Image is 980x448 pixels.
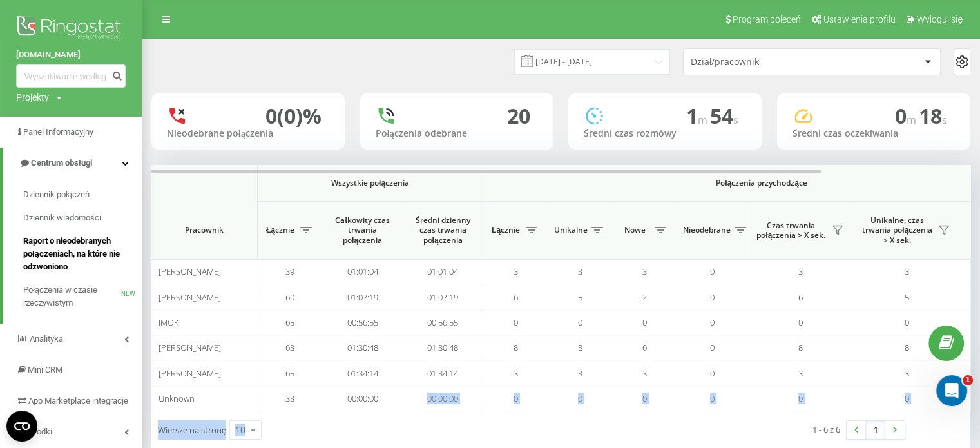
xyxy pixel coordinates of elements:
[322,284,403,309] td: 01:07:19
[159,291,221,303] span: [PERSON_NAME]
[578,393,582,404] span: 0
[754,220,828,240] span: Czas trwania połączenia > X sek.
[710,291,715,303] span: 0
[823,14,896,24] span: Ustawienia profilu
[285,266,294,277] span: 39
[798,367,803,379] span: 3
[159,367,221,379] span: [PERSON_NAME]
[23,278,142,315] a: Połączenia w czasie rzeczywistymNEW
[642,367,647,379] span: 3
[642,291,647,303] span: 2
[936,375,967,406] iframe: Intercom live chat
[812,423,840,436] div: 1 - 6 z 6
[265,104,322,128] div: 0 (0)%
[158,424,226,436] span: Wiersze na stronę
[332,215,393,246] span: Całkowity czas trwania połączenia
[31,158,92,168] span: Centrum obsługi
[30,334,63,344] span: Analityka
[905,317,909,328] span: 0
[16,64,126,88] input: Wyszukiwanie według numeru
[159,393,195,404] span: Unknown
[919,102,947,130] span: 18
[403,386,483,411] td: 00:00:00
[490,225,522,235] span: Łącznie
[698,113,710,127] span: m
[235,424,245,436] div: 10
[710,317,715,328] span: 0
[16,48,126,61] a: [DOMAIN_NAME]
[798,266,803,277] span: 3
[642,317,647,328] span: 0
[917,14,963,24] span: Wyloguj się
[3,148,142,179] a: Centrum obsługi
[691,57,845,68] div: Dział/pracownik
[16,13,126,45] img: Ringostat logo
[642,266,647,277] span: 3
[642,393,647,404] span: 0
[578,266,582,277] span: 3
[403,360,483,385] td: 01:34:14
[905,342,909,353] span: 8
[28,365,62,375] span: Mini CRM
[798,342,803,353] span: 8
[285,393,294,404] span: 33
[322,310,403,335] td: 00:56:55
[23,284,121,309] span: Połączenia w czasie rzeczywistym
[6,411,37,442] button: Open CMP widget
[942,113,947,127] span: s
[554,225,588,235] span: Unikalne
[710,393,715,404] span: 0
[23,211,101,224] span: Dziennik wiadomości
[514,317,518,328] span: 0
[733,14,801,24] span: Program poleceń
[686,102,710,130] span: 1
[162,225,246,235] span: Pracownik
[322,259,403,284] td: 01:01:04
[322,335,403,360] td: 01:30:48
[963,375,973,385] span: 1
[274,178,465,188] span: Wszystkie połączenia
[905,291,909,303] span: 5
[167,128,329,139] div: Nieodebrane połączenia
[16,91,49,104] div: Projekty
[895,102,919,130] span: 0
[514,367,518,379] span: 3
[322,386,403,411] td: 00:00:00
[376,128,538,139] div: Połączenia odebrane
[322,360,403,385] td: 01:34:14
[412,215,473,246] span: Średni dzienny czas trwania połączenia
[285,291,294,303] span: 60
[23,188,90,201] span: Dziennik połączeń
[285,367,294,379] span: 65
[285,342,294,353] span: 63
[507,104,530,128] div: 20
[907,113,919,127] span: m
[578,342,582,353] span: 8
[159,342,221,353] span: [PERSON_NAME]
[23,235,135,273] span: Raport o nieodebranych połączeniach, na które nie odzwoniono
[285,317,294,328] span: 65
[578,291,582,303] span: 5
[710,342,715,353] span: 0
[23,183,142,206] a: Dziennik połączeń
[403,335,483,360] td: 01:30:48
[403,259,483,284] td: 01:01:04
[710,102,738,130] span: 54
[905,367,909,379] span: 3
[29,427,52,436] span: Środki
[733,113,738,127] span: s
[866,421,885,439] a: 1
[403,310,483,335] td: 00:56:55
[905,266,909,277] span: 3
[264,225,296,235] span: Łącznie
[514,393,518,404] span: 0
[159,266,221,277] span: [PERSON_NAME]
[578,317,582,328] span: 0
[514,266,518,277] span: 3
[798,291,803,303] span: 6
[23,206,142,229] a: Dziennik wiadomości
[584,128,746,139] div: Średni czas rozmówy
[619,225,651,235] span: Nowe
[403,284,483,309] td: 01:07:19
[860,215,934,246] span: Unikalne, czas trwania połączenia > X sek.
